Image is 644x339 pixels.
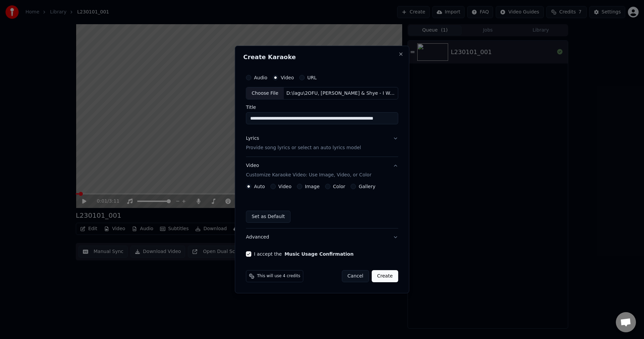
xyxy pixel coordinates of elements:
[246,184,398,228] div: VideoCustomize Karaoke Video: Use Image, Video, or Color
[333,184,345,189] label: Color
[246,130,398,157] button: LyricsProvide song lyrics or select an auto lyrics model
[254,75,267,80] label: Audio
[246,211,290,223] button: Set as Default
[246,105,398,110] label: Title
[284,252,354,256] button: I accept the
[246,87,284,99] div: Choose File
[372,270,398,282] button: Create
[246,228,398,246] button: Advanced
[307,75,317,80] label: URL
[243,54,401,60] h2: Create Karaoke
[246,163,371,179] div: Video
[254,252,354,256] label: I accept the
[246,145,361,152] p: Provide song lyrics or select an auto lyrics model
[305,184,320,189] label: Image
[284,90,398,97] div: D:\lagu\2OFU, [PERSON_NAME] & Shye - I Wanna Be A Kid Again (Official Music Video).mp4
[342,270,369,282] button: Cancel
[246,172,371,178] p: Customize Karaoke Video: Use Image, Video, or Color
[278,184,291,189] label: Video
[257,273,300,279] span: This will use 4 credits
[254,184,265,189] label: Auto
[281,75,294,80] label: Video
[359,184,375,189] label: Gallery
[246,157,398,184] button: VideoCustomize Karaoke Video: Use Image, Video, or Color
[246,135,259,142] div: Lyrics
